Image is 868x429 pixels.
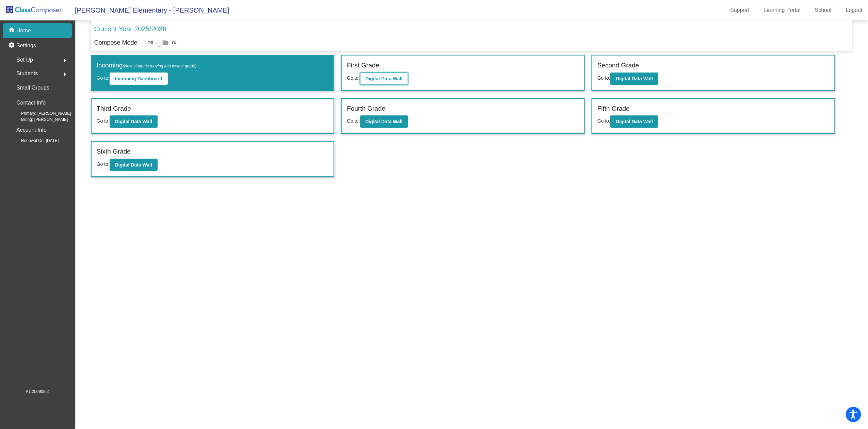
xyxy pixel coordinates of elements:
span: Go to: [97,118,110,124]
button: Digital Data Wall [610,115,658,128]
label: Fifth Grade [597,104,630,114]
span: Students [16,69,38,78]
b: Digital Data Wall [115,119,152,124]
span: Go to: [347,118,360,124]
label: First Grade [347,61,379,70]
a: Support [725,5,755,16]
span: On [172,40,177,46]
a: School [809,5,837,16]
b: Digital Data Wall [115,162,152,168]
button: Digital Data Wall [110,159,158,171]
mat-icon: home [8,27,16,35]
label: Incoming [97,61,197,70]
p: Small Groups [16,83,49,93]
span: Primary: [PERSON_NAME] [10,110,71,116]
span: Off [148,40,153,46]
p: Contact Info [16,98,46,108]
span: Go to: [97,75,110,81]
span: Renewal On: [DATE] [10,138,59,144]
a: Learning Portal [758,5,806,16]
span: [PERSON_NAME] Elementary - [PERSON_NAME] [68,5,229,16]
p: Settings [16,42,36,50]
mat-icon: settings [8,42,16,50]
p: Home [16,27,31,35]
label: Third Grade [97,104,131,114]
b: Digital Data Wall [366,119,403,124]
label: Sixth Grade [97,147,131,157]
span: Go to: [597,118,610,124]
label: Fourth Grade [347,104,385,114]
button: Incoming Dashboard [110,73,168,85]
span: (New students moving into lowest grade) [123,64,197,68]
b: Incoming Dashboard [115,76,162,81]
span: Set Up [16,55,33,65]
label: Second Grade [597,61,639,70]
b: Digital Data Wall [616,76,653,81]
mat-icon: arrow_right [61,70,69,78]
p: Current Year 2025/2026 [94,24,166,34]
b: Digital Data Wall [616,119,653,124]
span: Billing: [PERSON_NAME] [10,116,68,123]
span: Go to: [597,75,610,81]
b: Digital Data Wall [366,76,403,81]
p: Account Info [16,125,47,135]
mat-icon: arrow_right [61,57,69,65]
span: Go to: [347,75,360,81]
p: Compose Mode [94,38,138,47]
button: Digital Data Wall [360,73,408,85]
button: Digital Data Wall [360,115,408,128]
button: Digital Data Wall [610,73,658,85]
span: Go to: [97,161,110,167]
button: Digital Data Wall [110,115,158,128]
a: Logout [840,5,868,16]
